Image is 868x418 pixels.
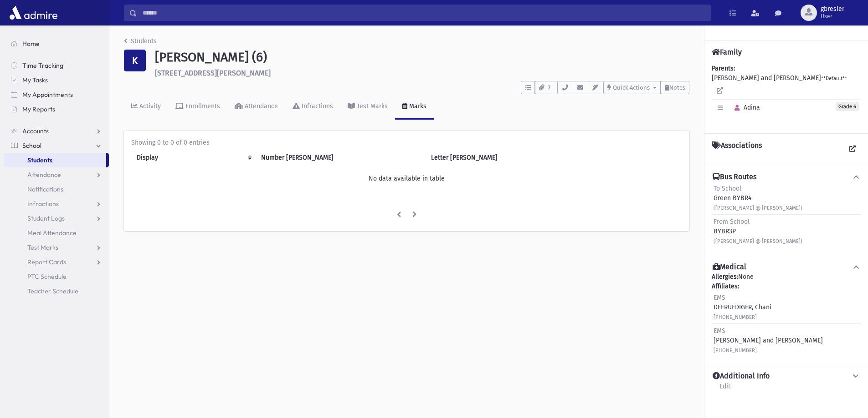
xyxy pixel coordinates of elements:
a: Teacher Schedule [4,284,109,298]
div: Test Marks [355,102,388,110]
h4: Family [712,48,742,56]
a: My Tasks [4,73,109,87]
a: Students [124,37,157,45]
a: Enrollments [168,94,227,120]
span: Grade 6 [836,102,859,111]
div: Marks [407,102,426,110]
button: Additional Info [712,372,861,381]
a: Attendance [227,94,285,120]
a: Notifications [4,182,109,196]
th: Letter Mark [426,147,573,168]
a: My Appointments [4,87,109,102]
div: K [124,50,146,71]
small: ([PERSON_NAME] @ [PERSON_NAME]) [714,238,802,244]
a: Attendance [4,167,109,182]
span: Notes [669,84,685,91]
a: School [4,138,109,153]
a: Student Logs [4,211,109,226]
div: Showing 0 to 0 of 0 entries [131,138,682,147]
input: Search [137,5,710,21]
span: gbresler [821,5,844,13]
span: Adina [730,104,760,111]
a: View all Associations [844,141,861,157]
div: Infractions [300,102,333,110]
b: Parents: [712,65,735,72]
span: My Appointments [22,91,73,99]
th: Number Mark [256,147,426,168]
div: [PERSON_NAME] and [PERSON_NAME] [714,326,823,355]
span: PTC Schedule [27,272,67,281]
div: [PERSON_NAME] and [PERSON_NAME] [712,64,861,126]
span: My Reports [22,105,55,113]
button: Medical [712,262,861,272]
span: Test Marks [27,243,58,252]
a: Meal Attendance [4,226,109,240]
span: Notifications [27,185,63,193]
span: To School [714,185,741,192]
span: Attendance [27,171,61,179]
span: My Tasks [22,76,48,84]
img: AdmirePro [7,4,60,22]
div: Enrollments [184,102,220,110]
h4: Medical [713,262,746,272]
a: Edit [719,381,731,398]
h4: Additional Info [713,372,770,381]
div: BYBR3P [714,217,802,246]
span: EMS [714,327,725,335]
div: Attendance [243,102,278,110]
span: From School [714,218,750,226]
small: ([PERSON_NAME] @ [PERSON_NAME]) [714,205,802,211]
button: Quick Actions [603,81,661,94]
span: Student Logs [27,214,65,222]
a: My Reports [4,102,109,116]
button: 2 [535,81,557,94]
a: Test Marks [4,240,109,255]
small: [PHONE_NUMBER] [714,314,757,320]
a: Infractions [4,196,109,211]
a: Time Tracking [4,58,109,73]
span: Time Tracking [22,61,63,70]
button: Bus Routes [712,172,861,182]
h4: Bus Routes [713,172,756,182]
div: Activity [138,102,161,110]
a: Activity [124,94,168,120]
td: No data available in table [131,168,682,189]
span: User [821,13,844,20]
span: Quick Actions [613,84,650,91]
span: Infractions [27,200,59,208]
h6: [STREET_ADDRESS][PERSON_NAME] [155,69,689,77]
h1: [PERSON_NAME] (6) [155,50,689,65]
b: Allergies: [712,273,738,281]
span: Report Cards [27,258,66,266]
span: Home [22,40,40,48]
b: Affiliates: [712,282,739,290]
div: Green BYBR4 [714,184,802,212]
a: Marks [395,94,434,120]
a: Test Marks [340,94,395,120]
span: School [22,141,41,150]
a: Report Cards [4,255,109,269]
h4: Associations [712,141,762,157]
span: 2 [545,84,553,92]
a: Accounts [4,124,109,138]
a: PTC Schedule [4,269,109,284]
th: Display [131,147,256,168]
span: Students [27,156,52,164]
a: Infractions [285,94,340,120]
a: Home [4,36,109,51]
div: DEFRUEDIGER, Chani [714,293,771,322]
span: EMS [714,294,725,302]
nav: breadcrumb [124,36,157,50]
span: Teacher Schedule [27,287,78,295]
a: Students [4,153,106,167]
button: Notes [661,81,689,94]
div: None [712,272,861,357]
span: Meal Attendance [27,229,77,237]
small: [PHONE_NUMBER] [714,347,757,353]
span: Accounts [22,127,49,135]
